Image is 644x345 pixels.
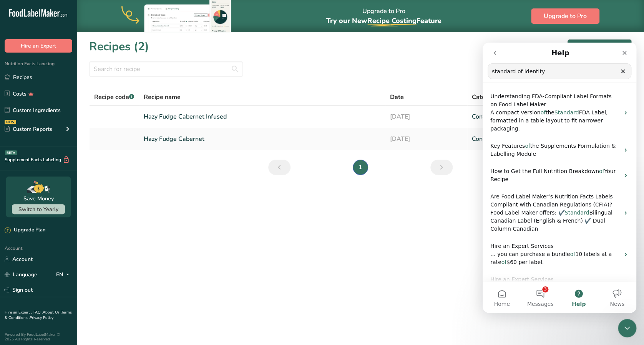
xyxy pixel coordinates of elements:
iframe: Intercom live chat [618,319,636,337]
button: Hire an Expert [5,39,72,53]
button: Upgrade to Pro [531,8,599,24]
a: Language [5,268,37,281]
span: Upgrade to Pro [544,12,587,21]
div: Add new recipe [574,42,625,51]
a: Privacy Policy [30,315,53,320]
button: Switch to Yearly [12,204,65,214]
div: NEW [5,120,16,124]
input: Search for recipe [89,61,243,77]
span: Date [390,92,403,102]
a: Next page [430,160,453,175]
h1: Recipes (2) [89,38,149,55]
a: Hazy Fudge Cabernet [144,131,381,147]
a: Confectionery [472,109,599,125]
div: BETA [5,150,17,155]
span: Category [472,92,498,102]
iframe: Intercom live chat [483,43,636,313]
span: Recipe code [94,93,134,101]
div: Upgrade Plan [5,226,45,234]
a: Previous page [268,160,290,175]
a: Confectionery [472,131,599,147]
a: About Us . [43,310,61,315]
div: Upgrade to Pro [326,0,442,32]
a: [DATE] [390,109,463,125]
div: Powered By FoodLabelMaker © 2025 All Rights Reserved [5,332,72,342]
span: Recipe Costing [367,16,417,25]
a: [DATE] [390,131,463,147]
a: Terms & Conditions . [5,310,72,320]
div: Save Money [23,195,54,203]
button: Add new recipe [567,39,632,54]
div: Custom Reports [5,125,52,133]
a: Hire an Expert . [5,310,32,315]
span: Switch to Yearly [18,206,58,213]
div: EN [56,270,72,279]
span: Recipe name [144,92,181,102]
a: FAQ . [33,310,43,315]
a: Hazy Fudge Cabernet Infused [144,109,381,125]
span: Try our New Feature [326,16,442,25]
